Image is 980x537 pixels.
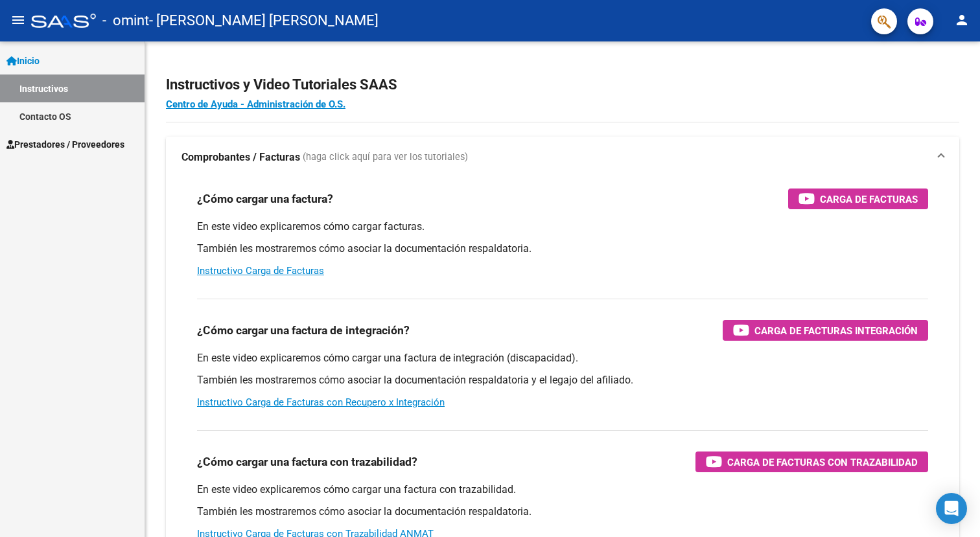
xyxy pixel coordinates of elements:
h3: ¿Cómo cargar una factura de integración? [197,321,410,339]
p: En este video explicaremos cómo cargar facturas. [197,220,928,234]
a: Instructivo Carga de Facturas con Recupero x Integración [197,396,445,408]
h2: Instructivos y Video Tutoriales SAAS [166,73,959,97]
mat-icon: person [954,12,970,28]
h3: ¿Cómo cargar una factura con trazabilidad? [197,453,417,471]
p: En este video explicaremos cómo cargar una factura de integración (discapacidad). [197,351,928,365]
mat-expansion-panel-header: Comprobantes / Facturas (haga click aquí para ver los tutoriales) [166,137,959,178]
span: Carga de Facturas Integración [754,323,918,339]
p: También les mostraremos cómo asociar la documentación respaldatoria. [197,505,928,519]
mat-icon: menu [10,12,26,28]
h3: ¿Cómo cargar una factura? [197,190,333,208]
button: Carga de Facturas [788,189,928,209]
div: Open Intercom Messenger [936,493,967,524]
span: Inicio [6,54,40,68]
span: Carga de Facturas con Trazabilidad [727,454,918,470]
span: - omint [102,6,149,35]
p: También les mostraremos cómo asociar la documentación respaldatoria. [197,242,928,256]
a: Instructivo Carga de Facturas [197,265,324,277]
span: - [PERSON_NAME] [PERSON_NAME] [149,6,379,35]
span: Carga de Facturas [820,191,918,207]
a: Centro de Ayuda - Administración de O.S. [166,98,345,110]
span: (haga click aquí para ver los tutoriales) [303,150,468,165]
span: Prestadores / Proveedores [6,137,124,152]
strong: Comprobantes / Facturas [181,150,300,165]
p: En este video explicaremos cómo cargar una factura con trazabilidad. [197,483,928,497]
button: Carga de Facturas Integración [723,320,928,341]
p: También les mostraremos cómo asociar la documentación respaldatoria y el legajo del afiliado. [197,373,928,387]
button: Carga de Facturas con Trazabilidad [695,451,928,472]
